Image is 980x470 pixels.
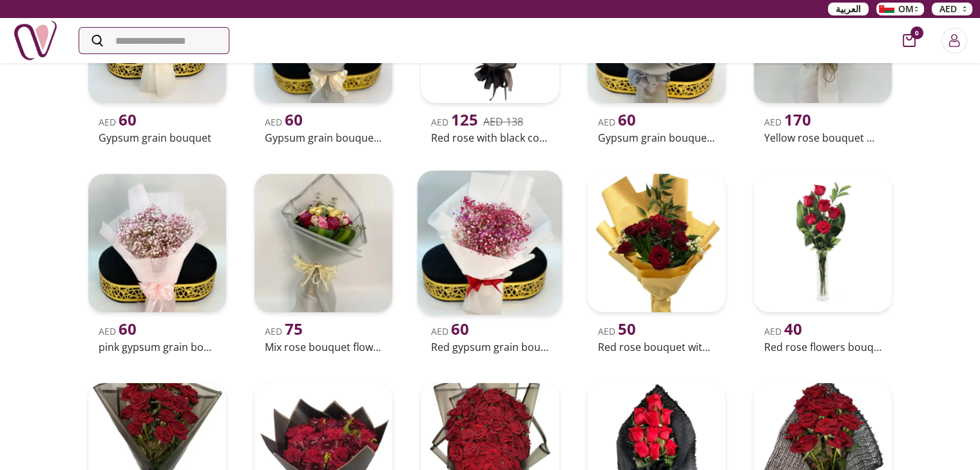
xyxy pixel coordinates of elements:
[119,109,137,130] span: 60
[749,169,897,357] a: uae-gifts-Red rose flowers bouquet with decorationAED 40Red rose flowers bouquet with decoration
[754,174,892,312] img: uae-gifts-Red rose flowers bouquet with decoration
[598,116,636,128] span: AED
[99,339,216,355] h2: pink gypsum grain bouquet
[418,171,562,315] img: uae-gifts-Red Gypsum grain bouquet
[119,318,137,339] span: 60
[99,116,137,128] span: AED
[255,174,392,312] img: uae-gifts-Mix rose bouquet flowers
[598,325,636,337] span: AED
[99,325,137,337] span: AED
[939,3,957,15] span: AED
[764,130,881,146] h2: Yellow rose bouquet with gypsum seeds..
[265,325,303,337] span: AED
[910,26,923,39] span: 0
[83,169,231,357] a: uae-gifts-pink Gypsum grain bouquetAED 60pink gypsum grain bouquet
[451,318,469,339] span: 60
[285,109,303,130] span: 60
[483,115,523,129] del: AED 138
[265,116,303,128] span: AED
[764,339,881,355] h2: Red rose flowers bouquet with decoration
[879,5,894,13] img: om_dbzmrn.png
[588,174,725,312] img: uae-gifts-Red rose bouquet with decoration
[431,130,548,146] h2: Red rose with black cover
[903,34,916,47] button: cart-button
[836,3,861,15] span: العربية
[941,28,967,53] button: Login
[265,339,382,355] h2: Mix rose bouquet flowers
[249,169,398,357] a: uae-gifts-Mix rose bouquet flowersAED 75Mix rose bouquet flowers
[13,18,58,63] img: Nigwa-uae-gifts
[285,318,303,339] span: 75
[88,174,226,312] img: uae-gifts-pink Gypsum grain bouquet
[598,339,715,355] h2: Red rose bouquet with decoration
[784,318,802,339] span: 40
[598,130,715,146] h2: Gypsum grain bouquet flowers
[265,130,382,146] h2: Gypsum grain bouquet. 2.
[618,109,636,130] span: 60
[431,339,548,355] h2: Red gypsum grain bouquet
[99,130,216,146] h2: Gypsum grain bouquet
[764,325,802,337] span: AED
[876,3,924,15] button: OM
[618,318,636,339] span: 50
[784,109,811,130] span: 170
[79,28,229,53] input: Search
[898,3,914,15] span: OM
[582,169,731,357] a: uae-gifts-Red rose bouquet with decorationAED 50Red rose bouquet with decoration
[764,116,811,128] span: AED
[431,325,469,337] span: AED
[451,109,478,130] span: 125
[431,116,478,128] span: AED
[932,3,972,15] button: AED
[416,169,564,357] a: uae-gifts-Red Gypsum grain bouquetAED 60Red gypsum grain bouquet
